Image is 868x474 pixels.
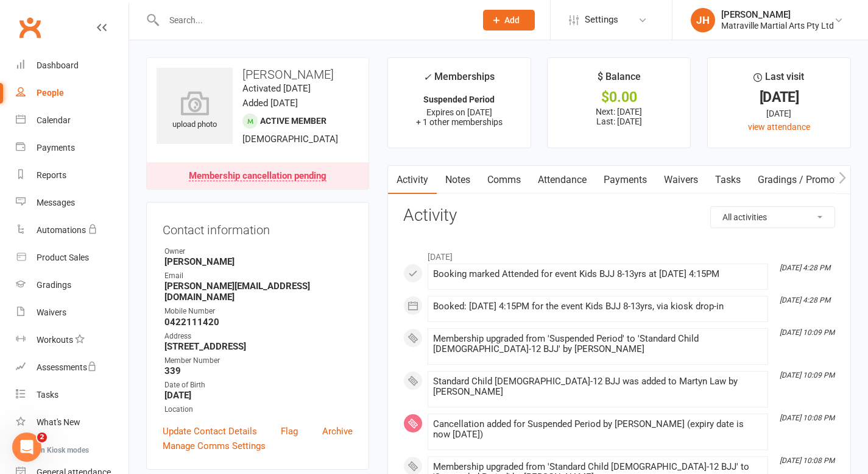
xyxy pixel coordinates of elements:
h3: [PERSON_NAME] [157,68,359,81]
a: Flag [281,424,298,439]
strong: 339 [164,365,353,376]
div: Workouts [37,335,73,345]
a: Gradings / Promotions [749,166,864,194]
i: ✓ [423,71,431,83]
strong: 0422111420 [164,317,353,328]
div: Owner [164,246,353,257]
a: Payments [595,166,655,194]
span: Expires on [DATE] [426,107,492,117]
strong: Suspended Period [423,95,495,104]
a: Messages [16,189,129,217]
button: Add [483,10,535,31]
span: 2 [37,433,47,442]
strong: [PERSON_NAME] [164,256,353,267]
strong: [PERSON_NAME][EMAIL_ADDRESS][DOMAIN_NAME] [164,281,353,303]
div: People [37,88,64,98]
div: Matraville Martial Arts Pty Ltd [721,20,834,31]
a: Clubworx [15,12,45,43]
a: Tasks [16,381,129,409]
a: Tasks [707,166,749,194]
div: Reports [37,170,66,180]
div: Memberships [423,69,495,92]
div: [PERSON_NAME] [721,9,834,20]
a: Attendance [529,166,595,194]
div: Membership cancellation pending [189,171,326,181]
a: Workouts [16,326,129,354]
div: Gradings [37,280,71,290]
div: Mobile Number [164,306,353,317]
a: Assessments [16,354,129,381]
i: [DATE] 10:08 PM [780,414,834,422]
input: Search... [160,12,467,29]
div: Email [164,270,353,282]
i: [DATE] 10:09 PM [780,328,834,337]
div: Messages [37,198,75,207]
a: Calendar [16,107,129,134]
div: Booked: [DATE] 4:15PM for the event Kids BJJ 8-13yrs, via kiosk drop-in [433,301,763,312]
a: Waivers [655,166,707,194]
div: Calendar [37,115,71,125]
div: $ Balance [598,69,641,91]
a: Automations [16,217,129,244]
div: Payments [37,143,75,153]
div: Location [164,404,353,415]
div: Tasks [37,390,58,400]
div: JH [691,8,715,32]
time: Added [DATE] [242,98,298,109]
a: Activity [388,166,437,194]
a: Product Sales [16,244,129,271]
li: [DATE] [403,244,835,264]
i: [DATE] 10:09 PM [780,371,834,379]
i: [DATE] 10:08 PM [780,456,834,465]
div: Assessments [37,362,97,372]
a: Manage Comms Settings [163,439,266,453]
iframe: Intercom live chat [12,433,41,462]
a: Dashboard [16,52,129,79]
h3: Contact information [163,218,353,237]
div: $0.00 [559,91,679,104]
div: Standard Child [DEMOGRAPHIC_DATA]-12 BJJ was added to Martyn Law by [PERSON_NAME] [433,376,763,397]
span: [DEMOGRAPHIC_DATA] [242,134,338,145]
i: [DATE] 4:28 PM [780,296,830,304]
a: What's New [16,409,129,436]
a: Update Contact Details [163,424,257,439]
i: [DATE] 4:28 PM [780,264,830,272]
p: Next: [DATE] Last: [DATE] [559,107,679,126]
div: Automations [37,225,86,235]
span: Add [504,15,520,25]
div: Address [164,331,353,342]
a: Notes [437,166,479,194]
div: Date of Birth [164,379,353,391]
a: Gradings [16,271,129,299]
strong: [STREET_ADDRESS] [164,341,353,352]
a: Reports [16,162,129,189]
a: Waivers [16,299,129,326]
div: Dashboard [37,60,79,70]
div: upload photo [157,91,233,131]
div: Booking marked Attended for event Kids BJJ 8-13yrs at [DATE] 4:15PM [433,269,763,279]
a: Archive [322,424,353,439]
div: Member Number [164,355,353,367]
div: Waivers [37,307,66,317]
span: + 1 other memberships [416,117,503,127]
a: Comms [479,166,529,194]
div: Membership upgraded from 'Suspended Period' to 'Standard Child [DEMOGRAPHIC_DATA]-12 BJJ' by [PER... [433,334,763,354]
div: Product Sales [37,253,89,262]
a: view attendance [748,122,810,132]
div: Cancellation added for Suspended Period by [PERSON_NAME] (expiry date is now [DATE]) [433,419,763,440]
span: Settings [585,6,618,34]
time: Activated [DATE] [242,83,311,94]
div: Last visit [753,69,804,91]
h3: Activity [403,206,835,225]
span: Active member [260,116,326,126]
strong: [DATE] [164,390,353,401]
div: [DATE] [719,107,839,120]
div: [DATE] [719,91,839,104]
a: People [16,79,129,107]
div: What's New [37,417,80,427]
a: Payments [16,134,129,162]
